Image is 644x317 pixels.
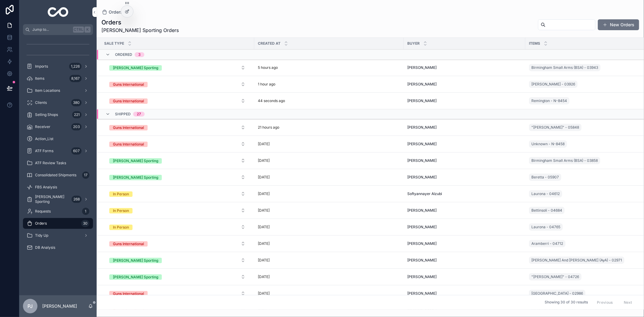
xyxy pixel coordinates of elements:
span: Items [35,76,44,81]
div: Guns International [113,98,144,104]
a: 21 hours ago [258,125,400,130]
button: Select Button [104,155,250,166]
a: Select Button [104,155,251,166]
a: Select Button [104,238,251,249]
a: [DATE] [258,291,400,296]
p: [DATE] [258,208,270,213]
button: Select Button [104,205,250,216]
a: [PERSON_NAME] [407,175,522,180]
a: [PERSON_NAME] [407,208,522,213]
a: Select Button [104,288,251,299]
a: Select Button [104,138,251,150]
a: [DATE] [258,208,400,213]
a: Select Button [104,62,251,73]
p: [DATE] [258,158,270,163]
a: "[PERSON_NAME]" - 04726 [529,273,582,280]
a: [PERSON_NAME] [407,98,522,103]
a: 1 hour ago [258,82,400,87]
span: Aramberri - 04712 [531,241,563,246]
a: Birmingham Small Arms (BSA) - 03858 [529,157,600,164]
a: FBS Analysis [23,182,93,193]
img: App logo [48,7,69,17]
div: 203 [71,123,82,130]
button: Select Button [104,188,250,199]
a: Item Locations [23,85,93,96]
span: [PERSON_NAME] [407,125,437,130]
span: Tidy Up [35,233,48,238]
span: Items [529,41,540,46]
span: ORDERED [115,53,132,57]
a: [PERSON_NAME] [407,158,522,163]
button: Select Button [104,95,250,106]
button: Select Button [104,139,250,149]
a: ATF Review Tasks [23,158,93,168]
a: Select Button [104,95,251,107]
span: Created at [258,41,280,46]
button: Select Button [104,172,250,183]
span: "[PERSON_NAME]" - 05848 [531,125,579,130]
div: 17 [82,171,89,179]
span: Bettinsoli - 04684 [531,208,562,213]
div: Guns International [113,241,144,247]
span: FBS Analysis [35,185,57,190]
span: Ctrl [73,27,84,33]
span: Imports [35,64,48,69]
a: Aramberri - 04712 [529,240,566,247]
span: Unknown - N-8458 [531,142,565,146]
div: In Person [113,208,129,213]
span: [PERSON_NAME] [407,175,437,180]
span: SHIPPED [115,112,131,117]
div: 221 [72,111,82,118]
a: Receiver203 [23,121,93,132]
p: 21 hours ago [258,125,279,130]
a: Requests1 [23,206,93,217]
span: Action_List [35,136,53,141]
a: [DATE] [258,175,400,180]
p: 44 seconds ago [258,98,285,103]
a: Select Button [104,122,251,133]
a: Clients380 [23,97,93,108]
div: Guns International [113,291,144,296]
span: Consolidated Shipments [35,173,76,178]
button: Jump to...CtrlK [23,24,93,35]
div: 380 [71,99,82,106]
div: [PERSON_NAME] Sporting [113,158,158,164]
a: 44 seconds ago [258,98,400,103]
span: DB Analysis [35,245,55,250]
a: Orders [101,9,123,15]
span: [PERSON_NAME] [407,65,437,70]
span: PJ [28,303,33,310]
a: [DATE] [258,142,400,146]
p: [DATE] [258,274,270,279]
a: [PERSON_NAME] [407,65,522,70]
a: Bettinsoli - 04684 [529,207,565,214]
span: Remington - N-8454 [531,98,567,103]
button: Select Button [104,238,250,249]
a: [PERSON_NAME] [407,291,522,296]
a: Imports1,226 [23,61,93,72]
a: [PERSON_NAME] [407,258,522,263]
a: Remington - N-8454 [529,97,569,104]
a: 5 hours ago [258,65,400,70]
span: [PERSON_NAME] [407,291,437,296]
a: [PERSON_NAME] [407,274,522,279]
span: [PERSON_NAME] Sporting Orders [101,27,179,34]
button: Select Button [104,62,250,73]
a: [PERSON_NAME] And [PERSON_NAME] (AyA) - 02971 [529,257,624,264]
div: Guns International [113,125,144,130]
span: [GEOGRAPHIC_DATA] - 02986 [531,291,583,296]
a: Select Button [104,255,251,266]
a: [DATE] [258,158,400,163]
a: Tidy Up [23,230,93,241]
span: [PERSON_NAME] [407,158,437,163]
span: [PERSON_NAME] [407,98,437,103]
span: Jump to... [32,27,71,32]
div: Guns International [113,82,144,87]
a: [DATE] [258,241,400,246]
a: Unknown - N-8458 [529,140,567,148]
span: Item Locations [35,88,60,93]
a: Softyannayer Alzubi [407,191,522,196]
span: Birmingham Small Arms (BSA) - 03943 [531,65,598,70]
a: "[PERSON_NAME]" - 05848 [529,124,582,131]
a: Select Button [104,271,251,283]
